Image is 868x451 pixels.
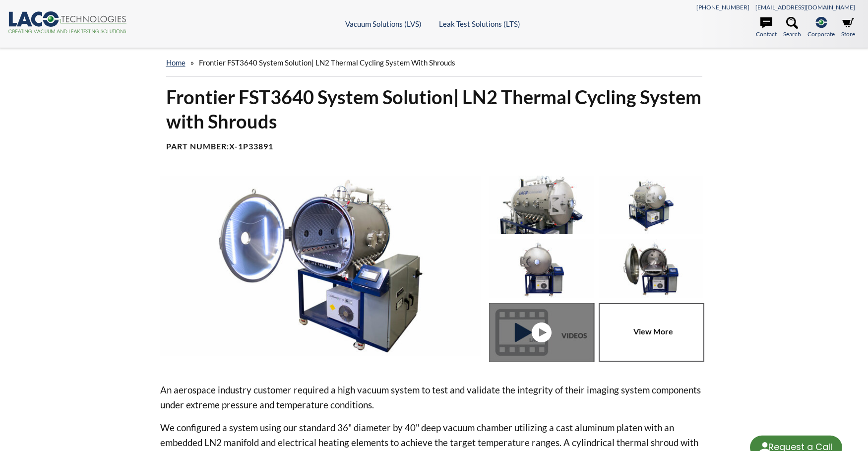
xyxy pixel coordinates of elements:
[166,58,186,67] a: home
[160,383,708,412] p: An aerospace industry customer required a high vacuum system to test and validate the integrity o...
[599,176,703,234] img: Thermal Cycling System (TVAC) - Isometric View
[489,303,599,362] a: Thermal Cycling System (TVAC) - Front View
[439,19,520,28] a: Leak Test Solutions (LTS)
[199,58,455,67] span: Frontier FST3640 System Solution| LN2 Thermal Cycling System with Shrouds
[160,176,481,356] img: Thermal Cycling System (TVAC), angled view, door open
[229,141,273,151] b: X-1P33891
[489,176,594,234] img: Thermal Cycling System (TVAC), port view
[841,17,855,39] a: Store
[755,3,855,11] a: [EMAIL_ADDRESS][DOMAIN_NAME]
[783,17,801,39] a: Search
[696,3,749,11] a: [PHONE_NUMBER]
[756,17,777,39] a: Contact
[807,29,835,39] span: Corporate
[599,239,703,298] img: Thermal Cycling System (TVAC), front view, door open
[166,85,702,134] h1: Frontier FST3640 System Solution| LN2 Thermal Cycling System with Shrouds
[489,239,594,298] img: Thermal Cycling System (TVAC) - Front View
[166,49,702,77] div: »
[345,19,422,28] a: Vacuum Solutions (LVS)
[166,141,702,152] h4: Part Number:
